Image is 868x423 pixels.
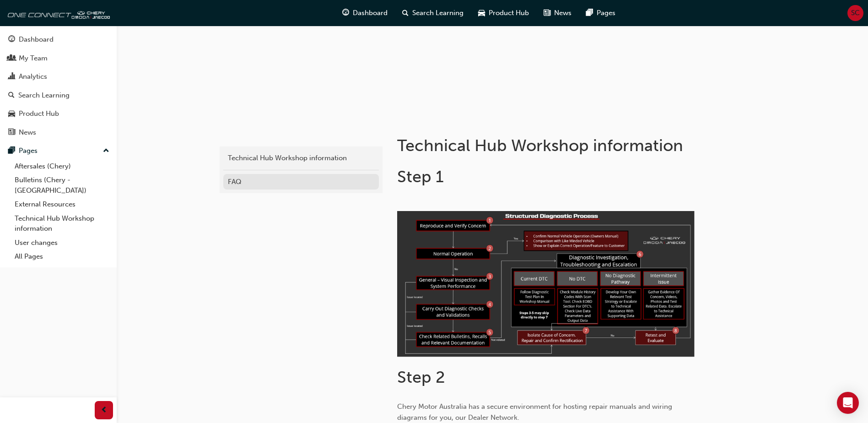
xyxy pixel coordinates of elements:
div: Pages [19,146,38,156]
div: Search Learning [18,90,70,101]
div: Technical Hub Workshop information [228,153,374,163]
div: News [19,127,36,138]
span: SC [851,8,860,18]
img: oneconnect [5,4,110,22]
div: FAQ [228,177,374,187]
a: news-iconNews [536,4,579,22]
span: Step 1 [397,167,444,186]
a: Analytics [4,68,113,85]
a: Bulletins (Chery - [GEOGRAPHIC_DATA]) [11,173,113,197]
div: Analytics [19,71,47,82]
span: people-icon [8,54,15,63]
span: search-icon [8,92,15,100]
div: Product Hub [19,108,59,119]
span: Product Hub [489,8,529,18]
a: External Resources [11,197,113,211]
button: SC [847,5,863,21]
a: Search Learning [4,87,113,104]
a: Dashboard [4,31,113,48]
div: Open Intercom Messenger [837,392,859,414]
span: Dashboard [353,8,388,18]
h1: Technical Hub Workshop information [397,136,697,156]
button: Pages [4,142,113,159]
span: News [554,8,571,18]
a: Aftersales (Chery) [11,159,113,174]
span: prev-icon [101,405,108,416]
a: User changes [11,236,113,250]
span: Pages [597,8,615,18]
a: My Team [4,50,113,67]
span: guage-icon [8,36,15,44]
span: news-icon [8,129,15,137]
span: Chery Motor Australia has a secure environment for hosting repair manuals and wiring diagrams for... [397,402,674,422]
a: search-iconSearch Learning [395,4,471,22]
div: Dashboard [19,34,54,45]
span: car-icon [478,7,485,19]
a: FAQ [223,174,379,190]
button: DashboardMy TeamAnalyticsSearch LearningProduct HubNews [4,29,113,142]
span: Search Learning [412,8,464,18]
a: All Pages [11,249,113,264]
span: pages-icon [586,7,593,19]
a: Technical Hub Workshop information [223,150,379,166]
span: chart-icon [8,73,15,81]
a: car-iconProduct Hub [471,4,536,22]
span: news-icon [544,7,550,19]
span: guage-icon [342,7,349,19]
span: up-icon [103,145,109,157]
span: Step 2 [397,367,445,387]
a: Technical Hub Workshop information [11,211,113,236]
div: My Team [19,53,48,64]
span: search-icon [402,7,409,19]
span: pages-icon [8,147,15,155]
a: pages-iconPages [579,4,623,22]
span: car-icon [8,110,15,118]
a: Product Hub [4,105,113,122]
a: News [4,124,113,141]
a: guage-iconDashboard [335,4,395,22]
